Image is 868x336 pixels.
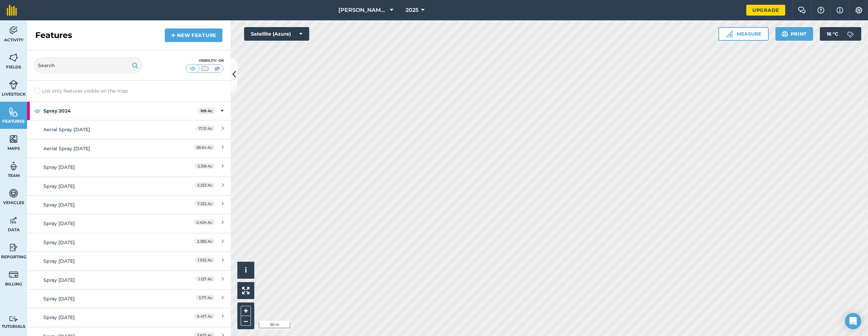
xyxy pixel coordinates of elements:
div: Open Intercom Messenger [845,313,861,329]
img: svg+xml;base64,PD94bWwgdmVyc2lvbj0iMS4wIiBlbmNvZGluZz0idXRmLTgiPz4KPCEtLSBHZW5lcmF0b3I6IEFkb2JlIE... [9,316,18,322]
strong: Spray 2024 [43,102,197,120]
img: svg+xml;base64,PD94bWwgdmVyc2lvbj0iMS4wIiBlbmNvZGluZz0idXRmLTgiPz4KPCEtLSBHZW5lcmF0b3I6IEFkb2JlIE... [9,215,18,225]
button: i [237,262,254,279]
img: svg+xml;base64,PD94bWwgdmVyc2lvbj0iMS4wIiBlbmNvZGluZz0idXRmLTgiPz4KPCEtLSBHZW5lcmF0b3I6IEFkb2JlIE... [9,161,18,171]
strong: 109 Ac [200,108,213,113]
div: Spray [DATE] [43,182,164,190]
div: Spray [DATE] [43,314,164,321]
a: Spray [DATE]1.127 Ac [27,271,231,289]
span: 9.417 Ac [194,313,215,319]
span: 2.404 Ac [193,219,215,225]
button: Satellite (Azure) [244,27,309,41]
img: A question mark icon [817,7,825,14]
span: 1.127 Ac [195,276,215,282]
h2: Features [35,30,72,41]
a: Spray [DATE]1.922 Ac [27,252,231,270]
div: Spray [DATE] [43,220,164,227]
img: svg+xml;base64,PD94bWwgdmVyc2lvbj0iMS4wIiBlbmNvZGluZz0idXRmLTgiPz4KPCEtLSBHZW5lcmF0b3I6IEFkb2JlIE... [9,270,18,280]
img: svg+xml;base64,PD94bWwgdmVyc2lvbj0iMS4wIiBlbmNvZGluZz0idXRmLTgiPz4KPCEtLSBHZW5lcmF0b3I6IEFkb2JlIE... [9,25,18,36]
img: svg+xml;base64,PHN2ZyB4bWxucz0iaHR0cDovL3d3dy53My5vcmcvMjAwMC9zdmciIHdpZHRoPSI1NiIgaGVpZ2h0PSI2MC... [9,107,18,117]
div: Spray [DATE] [43,295,164,302]
div: Spray [DATE] [43,201,164,209]
a: Spray [DATE]5.318 Ac [27,158,231,176]
div: Spray [DATE] [43,257,164,265]
a: Spray [DATE]9.417 Ac [27,308,231,327]
button: 16 °C [820,27,861,41]
img: svg+xml;base64,PHN2ZyB4bWxucz0iaHR0cDovL3d3dy53My5vcmcvMjAwMC9zdmciIHdpZHRoPSIxOSIgaGVpZ2h0PSIyNC... [782,30,788,38]
img: svg+xml;base64,PHN2ZyB4bWxucz0iaHR0cDovL3d3dy53My5vcmcvMjAwMC9zdmciIHdpZHRoPSIxOSIgaGVpZ2h0PSIyNC... [132,61,138,70]
img: svg+xml;base64,PHN2ZyB4bWxucz0iaHR0cDovL3d3dy53My5vcmcvMjAwMC9zdmciIHdpZHRoPSI1MCIgaGVpZ2h0PSI0MC... [189,65,197,72]
img: svg+xml;base64,PHN2ZyB4bWxucz0iaHR0cDovL3d3dy53My5vcmcvMjAwMC9zdmciIHdpZHRoPSI1MCIgaGVpZ2h0PSI0MC... [213,65,221,72]
span: 28.64 Ac [193,144,215,150]
label: List only features visible on the map [34,87,128,95]
img: A cog icon [855,7,863,14]
div: Aerial Spray [DATE] [43,126,164,133]
span: 16 ° C [827,27,838,41]
img: svg+xml;base64,PHN2ZyB4bWxucz0iaHR0cDovL3d3dy53My5vcmcvMjAwMC9zdmciIHdpZHRoPSI1MCIgaGVpZ2h0PSI0MC... [201,65,209,72]
img: svg+xml;base64,PHN2ZyB4bWxucz0iaHR0cDovL3d3dy53My5vcmcvMjAwMC9zdmciIHdpZHRoPSIxNyIgaGVpZ2h0PSIxNy... [836,6,843,14]
div: Spray [DATE] [43,239,164,246]
img: svg+xml;base64,PHN2ZyB4bWxucz0iaHR0cDovL3d3dy53My5vcmcvMjAwMC9zdmciIHdpZHRoPSI1NiIgaGVpZ2h0PSI2MC... [9,134,18,144]
a: Spray [DATE]7.332 Ac [27,195,231,214]
img: Two speech bubbles overlapping with the left bubble in the forefront [798,7,806,14]
span: 5.223 Ac [194,182,215,188]
img: Four arrows, one pointing top left, one top right, one bottom right and the last bottom left [242,287,250,294]
span: 5.318 Ac [195,163,215,169]
img: fieldmargin Logo [7,5,17,16]
span: 2025 [406,6,418,14]
span: 3.77 Ac [196,295,215,300]
div: Visibility: On [186,58,224,63]
button: Print [775,27,813,41]
a: Spray [DATE]2.404 Ac [27,214,231,233]
img: svg+xml;base64,PD94bWwgdmVyc2lvbj0iMS4wIiBlbmNvZGluZz0idXRmLTgiPz4KPCEtLSBHZW5lcmF0b3I6IEFkb2JlIE... [9,80,18,90]
a: Spray [DATE]3.77 Ac [27,289,231,308]
img: svg+xml;base64,PD94bWwgdmVyc2lvbj0iMS4wIiBlbmNvZGluZz0idXRmLTgiPz4KPCEtLSBHZW5lcmF0b3I6IEFkb2JlIE... [844,27,857,41]
span: 7.332 Ac [194,201,215,206]
div: Spray [DATE] [43,163,164,171]
button: – [241,316,251,326]
a: New feature [165,28,222,42]
div: Spray [DATE] [43,276,164,284]
span: 1.922 Ac [195,257,215,263]
span: 2.385 Ac [194,238,215,244]
a: Aerial Spray [DATE]17.51 Ac [27,120,231,139]
span: 17.51 Ac [196,125,215,131]
a: Spray [DATE]2.385 Ac [27,233,231,252]
input: Search [34,57,142,74]
img: svg+xml;base64,PHN2ZyB4bWxucz0iaHR0cDovL3d3dy53My5vcmcvMjAwMC9zdmciIHdpZHRoPSIxOCIgaGVpZ2h0PSIyNC... [34,107,40,115]
button: Measure [718,27,769,41]
img: svg+xml;base64,PHN2ZyB4bWxucz0iaHR0cDovL3d3dy53My5vcmcvMjAwMC9zdmciIHdpZHRoPSIxNCIgaGVpZ2h0PSIyNC... [171,31,176,39]
div: Aerial Spray [DATE] [43,145,164,152]
div: Spray 2024109 Ac [27,102,231,120]
button: + [241,306,251,316]
img: Ruler icon [726,31,733,37]
a: Upgrade [746,5,785,16]
img: svg+xml;base64,PHN2ZyB4bWxucz0iaHR0cDovL3d3dy53My5vcmcvMjAwMC9zdmciIHdpZHRoPSI1NiIgaGVpZ2h0PSI2MC... [9,53,18,63]
img: svg+xml;base64,PD94bWwgdmVyc2lvbj0iMS4wIiBlbmNvZGluZz0idXRmLTgiPz4KPCEtLSBHZW5lcmF0b3I6IEFkb2JlIE... [9,188,18,198]
span: [PERSON_NAME]'s Run [338,6,387,14]
a: Spray [DATE]5.223 Ac [27,177,231,195]
a: Aerial Spray [DATE]28.64 Ac [27,139,231,158]
span: i [245,266,247,274]
img: svg+xml;base64,PD94bWwgdmVyc2lvbj0iMS4wIiBlbmNvZGluZz0idXRmLTgiPz4KPCEtLSBHZW5lcmF0b3I6IEFkb2JlIE... [9,242,18,253]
